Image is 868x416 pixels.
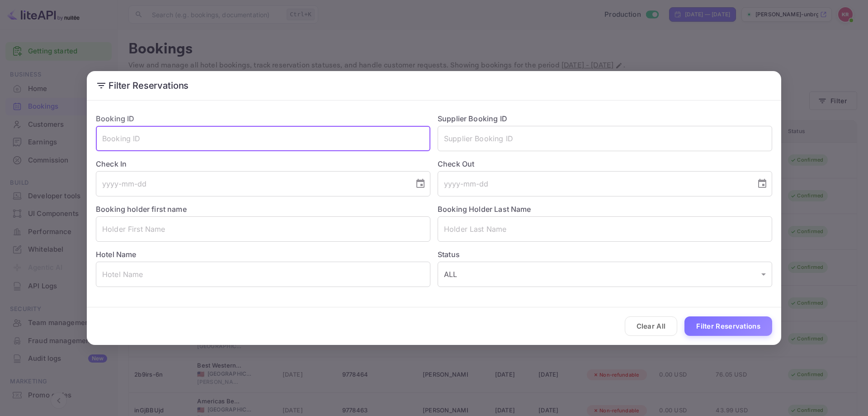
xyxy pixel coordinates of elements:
label: Booking holder first name [96,205,187,214]
label: Check Out [438,158,772,169]
label: Status [438,249,772,260]
button: Clear All [625,316,678,336]
label: Booking Holder Last Name [438,205,531,214]
button: Choose date [411,175,429,193]
input: yyyy-mm-dd [96,171,408,196]
input: Hotel Name [96,262,430,287]
button: Choose date [753,175,771,193]
input: Holder Last Name [438,216,772,242]
label: Check In [96,158,430,169]
input: yyyy-mm-dd [438,171,750,196]
input: Booking ID [96,126,430,151]
input: Supplier Booking ID [438,126,772,151]
label: Booking ID [96,114,135,123]
div: ALL [438,262,772,287]
input: Holder First Name [96,216,430,242]
label: Supplier Booking ID [438,114,507,123]
h2: Filter Reservations [87,71,781,100]
button: Filter Reservations [684,316,772,336]
label: Hotel Name [96,250,137,259]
